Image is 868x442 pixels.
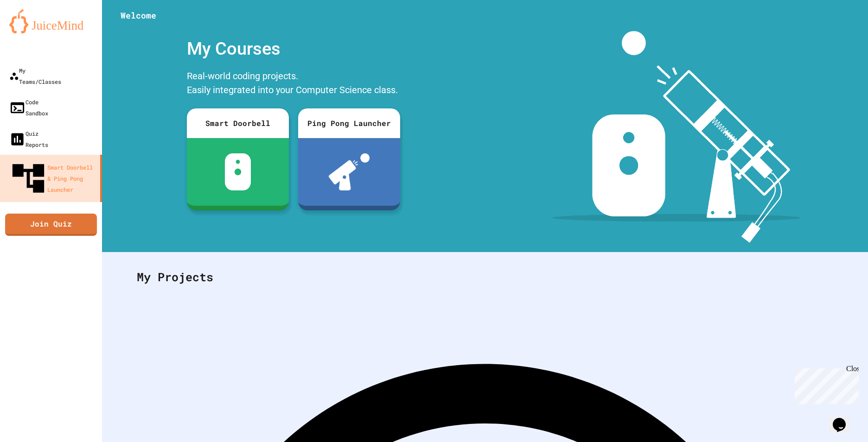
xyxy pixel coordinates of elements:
div: Chat with us now!Close [4,4,64,59]
div: Ping Pong Launcher [298,108,400,138]
div: Smart Doorbell [187,108,289,138]
div: My Courses [182,31,405,67]
div: Smart Doorbell & Ping Pong Launcher [9,159,96,197]
div: Real-world coding projects. Easily integrated into your Computer Science class. [182,67,405,101]
div: Code Sandbox [9,96,48,119]
a: Join Quiz [5,214,97,236]
div: Quiz Reports [9,128,48,150]
div: My Projects [128,259,842,295]
img: ppl-with-ball.png [329,153,370,190]
iframe: chat widget [791,365,859,404]
img: banner-image-my-projects.png [552,31,801,243]
img: logo-orange.svg [9,9,93,33]
div: My Teams/Classes [9,65,61,87]
img: sdb-white.svg [225,153,251,190]
iframe: chat widget [829,405,859,433]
